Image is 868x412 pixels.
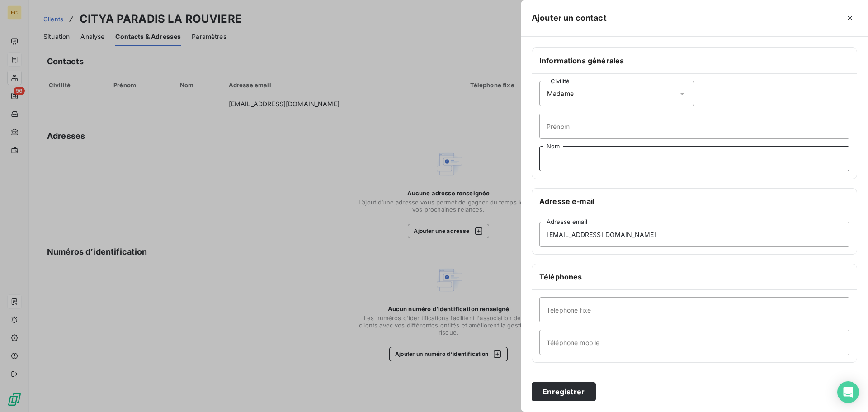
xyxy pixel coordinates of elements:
[539,196,849,207] h6: Adresse e-mail
[539,297,849,322] input: placeholder
[532,382,596,401] button: Enregistrer
[532,12,607,24] h5: Ajouter un contact
[539,146,849,171] input: placeholder
[539,55,849,66] h6: Informations générales
[547,89,574,98] span: Madame
[539,222,849,247] input: placeholder
[539,114,849,139] input: placeholder
[837,381,859,403] div: Open Intercom Messenger
[539,330,849,355] input: placeholder
[539,271,849,282] h6: Téléphones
